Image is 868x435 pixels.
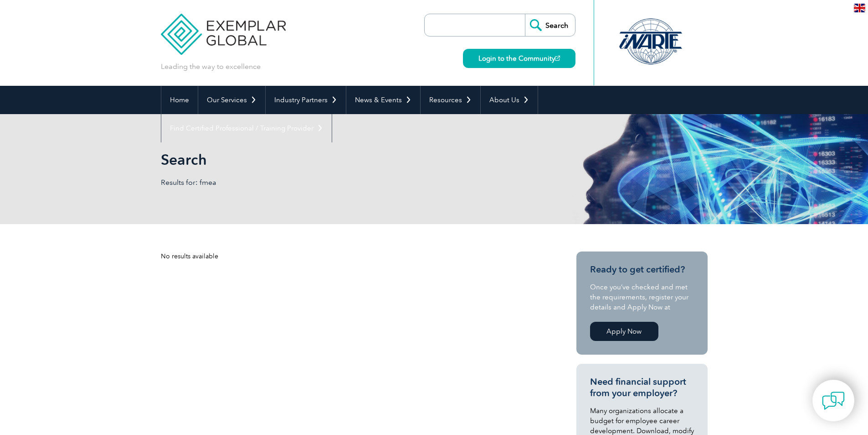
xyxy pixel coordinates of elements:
a: Our Services [198,86,265,114]
p: Results for: fmea [161,178,434,188]
p: Leading the way to excellence [161,62,261,72]
a: News & Events [346,86,420,114]
a: Apply Now [590,322,658,341]
h3: Need financial support from your employer? [590,376,694,399]
a: About Us [481,86,538,114]
input: Search [525,14,575,36]
h1: Search [161,151,511,168]
h3: Ready to get certified? [590,264,694,275]
a: Find Certified Professional / Training Provider [161,114,332,142]
a: Industry Partners [266,86,346,114]
div: No results available [161,252,544,261]
a: Resources [421,86,480,114]
img: contact-chat.png [822,389,845,412]
a: Login to the Community [463,49,575,68]
img: en [854,4,865,12]
p: Once you’ve checked and met the requirements, register your details and Apply Now at [590,282,694,312]
img: open_square.png [555,56,560,61]
a: Home [161,86,198,114]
